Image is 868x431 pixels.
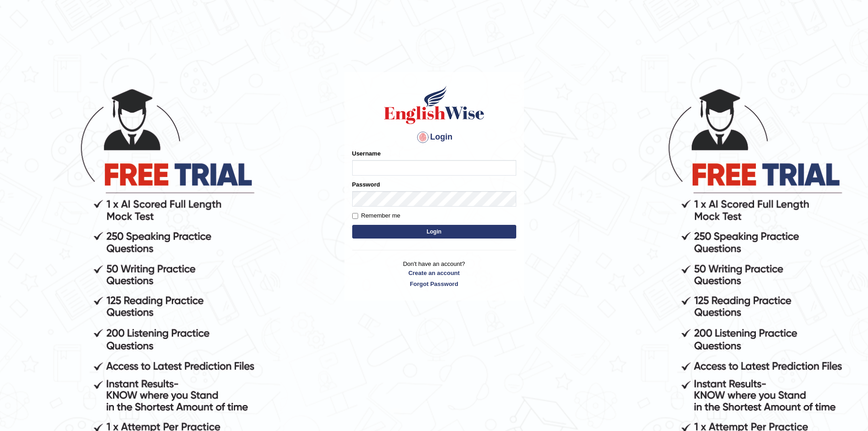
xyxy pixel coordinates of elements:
label: Username [352,149,381,158]
h4: Login [352,130,516,145]
a: Create an account [352,269,516,277]
label: Remember me [352,211,401,220]
label: Password [352,180,380,189]
button: Login [352,225,516,239]
input: Remember me [352,213,358,219]
img: Logo of English Wise sign in for intelligent practice with AI [382,84,486,125]
a: Forgot Password [352,280,516,288]
p: Don't have an account? [352,260,516,288]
